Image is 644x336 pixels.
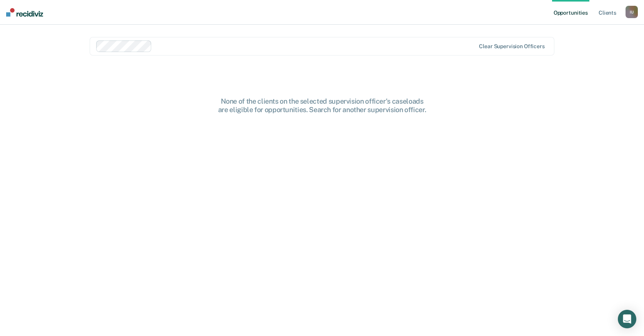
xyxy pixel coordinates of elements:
div: Open Intercom Messenger [618,310,636,328]
div: I U [626,6,638,18]
img: Recidiviz [6,8,43,17]
button: IU [626,6,638,18]
div: None of the clients on the selected supervision officer's caseloads are eligible for opportunitie... [199,97,445,114]
div: Clear supervision officers [479,43,544,50]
